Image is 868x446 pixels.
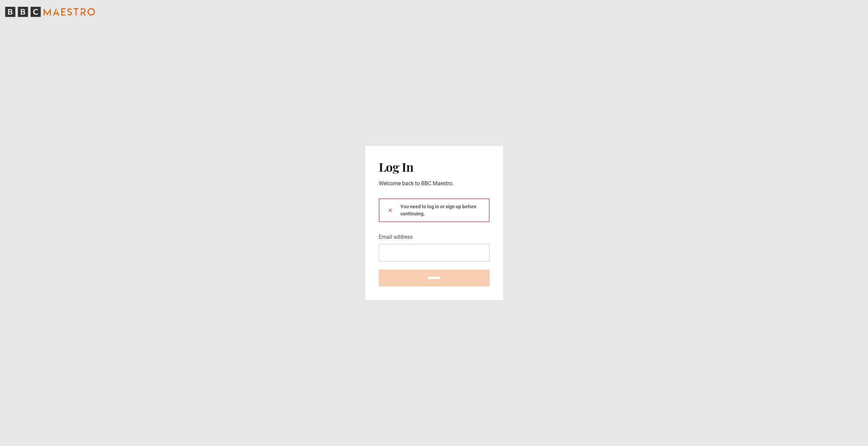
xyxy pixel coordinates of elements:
svg: BBC Maestro [5,7,95,17]
label: Email address [379,233,413,241]
div: You need to log in or sign up before continuing. [379,198,490,222]
h2: Log In [379,160,490,174]
p: Welcome back to BBC Maestro. [379,179,490,188]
